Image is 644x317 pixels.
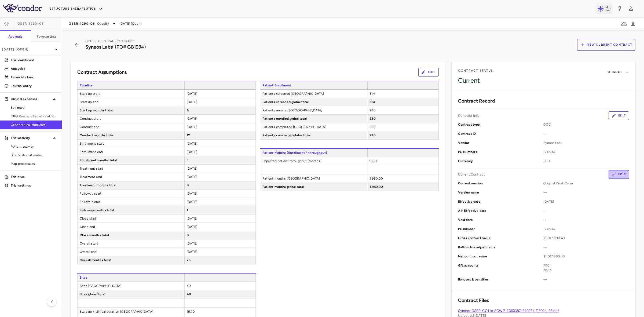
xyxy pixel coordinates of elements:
span: Start up end [78,98,184,106]
p: Gross contract value [458,236,544,241]
button: Edit [609,111,629,120]
span: Timeline [77,81,184,89]
span: Other Clinical Contract [85,39,134,43]
span: Map procedures [11,161,57,166]
span: [DATE] [187,150,197,154]
span: — [543,208,629,213]
span: Syneos Labs [85,44,113,50]
span: 220 [369,117,375,121]
span: [DATE] [187,242,197,245]
span: Followup months total [78,206,184,214]
h6: Contract Assumptions [77,69,127,76]
span: 40 [187,292,191,296]
span: 220 [369,133,375,137]
span: 26 [187,258,191,262]
button: New Current Contract [577,39,635,51]
p: Trial activity [11,136,51,140]
span: 12 [187,133,190,137]
p: Contract Info [458,113,480,118]
p: Vendor [458,140,544,145]
span: [DATE] [187,100,197,104]
p: Void date [458,217,544,222]
button: Change [608,68,629,76]
p: Trial files [11,174,57,179]
span: CRO Parexel International Limited [11,114,57,119]
span: Start up months total [78,106,184,114]
span: — [543,217,629,222]
span: Close months total [78,231,184,239]
h6: Contract Files [458,297,489,304]
span: [DATE] [187,167,197,170]
span: Site & lab cost matrix [11,153,57,158]
span: GSBR-1290-06 [69,21,95,26]
span: 9.00 [369,159,377,163]
span: Enrollment months total [78,156,184,164]
span: 314 [369,100,375,104]
span: 1,980.00 [369,177,383,180]
button: Edit [609,170,629,179]
p: Journal entry [11,83,57,88]
div: 7004 [543,268,629,273]
p: Net contract value [458,254,544,259]
span: [DATE] [187,225,197,229]
span: [DATE] [187,142,197,145]
span: [DATE] [187,192,197,195]
span: Patient Enrollment [260,81,367,89]
span: Patient months [GEOGRAPHIC_DATA] [260,174,367,183]
span: Enrollment end [78,148,184,156]
p: Effective date [458,199,544,204]
span: Conduct start [78,115,184,123]
span: Patients enrolled global total [260,115,367,123]
span: Patients enrolled [GEOGRAPHIC_DATA] [260,106,367,114]
span: Conduct months total [78,131,184,139]
span: Sites [GEOGRAPHIC_DATA] [78,282,184,290]
h6: Contract Record [458,97,495,105]
div: 7004 [543,263,629,268]
span: 40 [187,284,191,288]
p: Trial dashboard [11,58,57,63]
span: 314 [369,92,375,96]
p: Currency [458,159,544,163]
span: Overall months total [78,256,184,264]
span: — [543,245,629,250]
span: [DATE] [543,199,629,204]
button: Edit [418,68,439,76]
span: [DATE] [187,250,197,254]
span: [DATE] [187,175,197,179]
span: — [543,277,629,282]
p: Bonuses & penalties [458,277,544,282]
span: GSBR-1290-06 [17,21,44,26]
span: Close start [78,214,184,223]
span: [DATE] [187,92,197,96]
span: Close end [78,223,184,231]
span: — [543,190,629,195]
span: 220 [369,125,375,129]
p: Current Contract [458,172,485,177]
h6: Forecasting [37,34,56,39]
span: 15.70 [187,310,195,314]
p: G/L accounts [458,263,544,273]
p: Contract ID [458,131,544,136]
span: Patient Months (Enrollment * throughput) [260,149,367,157]
span: Original Work Order [543,181,629,186]
span: Sites global total [78,290,184,298]
span: 1 [187,208,188,212]
span: OCC [543,122,629,127]
span: — [543,131,629,136]
span: Treatment end [78,173,184,181]
span: Enrollment start [78,140,184,148]
p: Financial close [11,75,57,80]
span: Other clinical contracts [11,122,57,127]
span: Obesity [97,21,109,26]
span: $1,017,090.40 [543,236,629,241]
span: [DATE] [187,217,197,220]
p: PO number [458,227,544,231]
span: Patients completed [GEOGRAPHIC_DATA] [260,123,367,131]
span: Sites [77,274,184,282]
span: Patients screened [GEOGRAPHIC_DATA] [260,90,367,98]
span: Patients screened global total [260,98,367,106]
p: Trial settings [11,183,57,188]
span: 8 [187,233,189,237]
a: Syneos_GSBR_CO1 to SOW 7_7060387-240271_Z.3024_FE.pdf [458,309,559,313]
span: [DATE] (Open) [120,21,141,26]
